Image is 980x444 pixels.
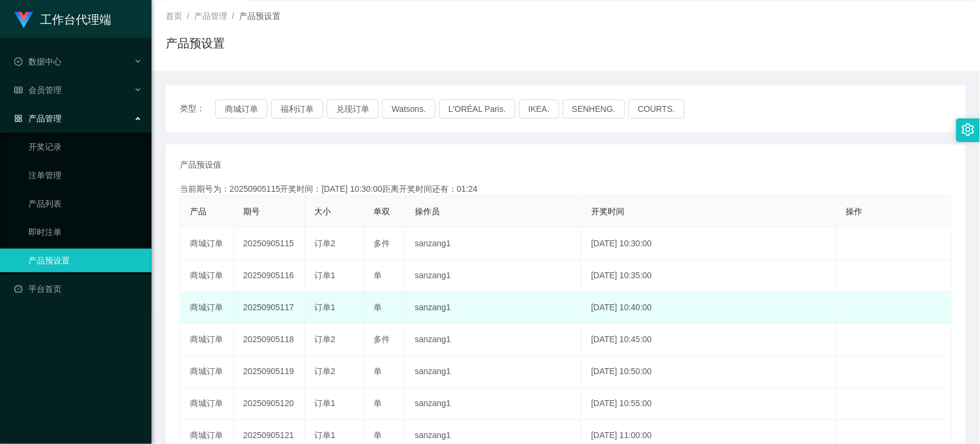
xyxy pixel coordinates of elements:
span: / [187,11,189,21]
td: [DATE] 10:50:00 [582,356,837,388]
i: 图标: setting [962,123,975,136]
td: sanzang1 [405,228,582,260]
span: 单双 [373,207,390,216]
span: 产品 [190,207,207,216]
span: 订单2 [314,334,336,344]
a: 产品列表 [28,192,142,215]
button: SENHENG. [563,99,625,118]
span: 订单1 [314,303,336,312]
td: [DATE] 10:30:00 [582,228,837,260]
span: 首页 [166,11,182,21]
i: 图标: table [14,86,22,94]
span: 订单1 [314,271,336,280]
button: 商城订单 [215,99,267,118]
span: 类型： [180,99,215,118]
span: / [232,11,234,21]
a: 即时注单 [28,220,142,244]
td: sanzang1 [405,388,582,420]
span: 操作 [846,207,863,216]
td: 20250905116 [234,260,305,292]
a: 开奖记录 [28,135,142,159]
button: COURTS. [628,99,685,118]
td: sanzang1 [405,356,582,388]
h1: 工作台代理端 [40,1,111,38]
span: 单 [373,271,382,280]
a: 产品预设置 [28,249,142,272]
button: 福利订单 [271,99,323,118]
td: sanzang1 [405,292,582,324]
h1: 产品预设置 [166,34,225,52]
img: logo.9652507e.png [14,12,33,28]
td: 商城订单 [180,292,234,324]
td: 20250905120 [234,388,305,420]
span: 订单2 [314,239,336,248]
span: 单 [373,398,382,408]
button: 兑现订单 [327,99,379,118]
span: 多件 [373,334,390,344]
td: [DATE] 10:40:00 [582,292,837,324]
span: 订单1 [314,430,336,440]
a: 注单管理 [28,163,142,187]
td: [DATE] 10:35:00 [582,260,837,292]
span: 单 [373,303,382,312]
span: 多件 [373,239,390,248]
i: 图标: appstore-o [14,114,22,123]
i: 图标: check-circle-o [14,57,22,66]
a: 工作台代理端 [14,14,111,24]
td: sanzang1 [405,324,582,356]
td: 商城订单 [180,356,234,388]
span: 数据中心 [14,57,62,66]
div: 当前期号为：20250905115开奖时间：[DATE] 10:30:00距离开奖时间还有：01:24 [180,183,952,195]
td: 20250905115 [234,228,305,260]
span: 开奖时间 [591,207,624,216]
span: 订单2 [314,366,336,376]
td: sanzang1 [405,260,582,292]
span: 订单1 [314,398,336,408]
button: L'ORÉAL Paris. [439,99,515,118]
span: 产品预设值 [180,159,221,171]
span: 产品管理 [194,11,227,21]
td: [DATE] 10:55:00 [582,388,837,420]
span: 操作员 [415,207,440,216]
td: 20250905118 [234,324,305,356]
button: IKEA. [519,99,559,118]
span: 产品管理 [14,114,62,123]
span: 会员管理 [14,85,62,95]
span: 期号 [243,207,260,216]
td: 20250905119 [234,356,305,388]
span: 单 [373,366,382,376]
td: [DATE] 10:45:00 [582,324,837,356]
a: 图标: dashboard平台首页 [14,277,142,301]
span: 大小 [314,207,331,216]
td: 商城订单 [180,324,234,356]
td: 商城订单 [180,228,234,260]
span: 单 [373,430,382,440]
td: 20250905117 [234,292,305,324]
button: Watsons. [382,99,436,118]
td: 商城订单 [180,260,234,292]
span: 产品预设置 [239,11,281,21]
td: 商城订单 [180,388,234,420]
